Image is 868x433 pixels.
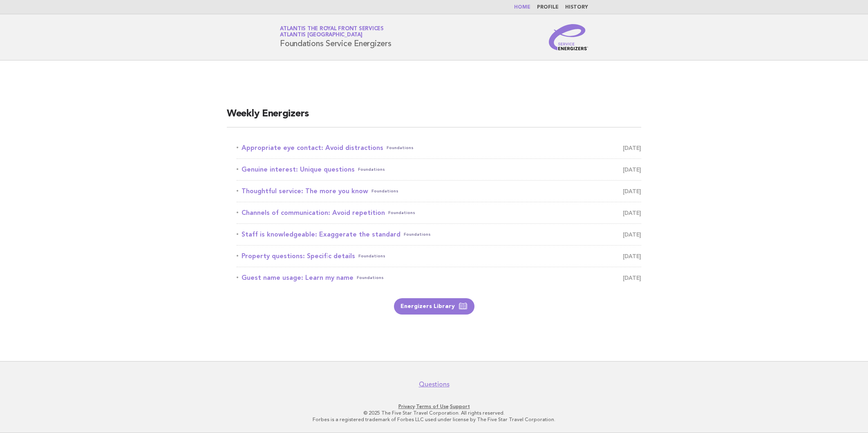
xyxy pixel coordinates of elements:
p: · · [184,403,684,410]
a: Energizers Library [394,298,474,315]
span: [DATE] [623,164,641,175]
span: Atlantis [GEOGRAPHIC_DATA] [280,33,362,38]
a: Staff is knowledgeable: Exaggerate the standardFoundations [DATE] [237,229,641,240]
img: Service Energizers [549,24,588,50]
a: Support [450,404,470,409]
span: [DATE] [623,142,641,154]
h1: Foundations Service Energizers [280,27,391,48]
span: Foundations [387,142,414,154]
a: Thoughtful service: The more you knowFoundations [DATE] [237,185,641,197]
span: Foundations [358,250,385,262]
a: Appropriate eye contact: Avoid distractionsFoundations [DATE] [237,142,641,154]
span: [DATE] [623,229,641,240]
a: Channels of communication: Avoid repetitionFoundations [DATE] [237,207,641,219]
span: Foundations [358,164,385,175]
a: Genuine interest: Unique questionsFoundations [DATE] [237,164,641,175]
a: Profile [537,5,559,10]
span: [DATE] [623,250,641,262]
p: Forbes is a registered trademark of Forbes LLC used under license by The Five Star Travel Corpora... [184,416,684,423]
a: Guest name usage: Learn my nameFoundations [DATE] [237,272,641,283]
a: Atlantis The Royal Front ServicesAtlantis [GEOGRAPHIC_DATA] [280,26,384,38]
span: Foundations [404,229,431,240]
span: Foundations [371,185,398,197]
span: [DATE] [623,272,641,283]
a: Questions [419,380,450,388]
p: © 2025 The Five Star Travel Corporation. All rights reserved. [184,410,684,416]
span: [DATE] [623,185,641,197]
a: Privacy [398,404,415,409]
a: Property questions: Specific detailsFoundations [DATE] [237,250,641,262]
span: Foundations [357,272,384,283]
span: [DATE] [623,207,641,219]
a: Terms of Use [416,404,449,409]
h2: Weekly Energizers [227,107,641,127]
span: Foundations [388,207,415,219]
a: History [565,5,588,10]
a: Home [514,5,530,10]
